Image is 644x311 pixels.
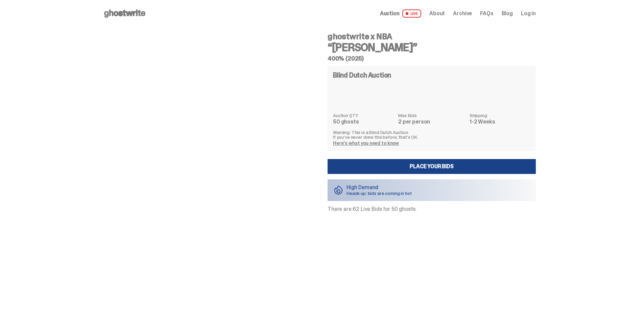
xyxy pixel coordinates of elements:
dd: 2 per person [398,119,466,125]
h3: “[PERSON_NAME]” [328,42,536,53]
dd: 50 ghosts [333,119,394,125]
a: Here's what you need to know [333,140,399,146]
h4: ghostwrite x NBA [328,32,536,41]
dt: Max Bids [398,113,466,118]
a: Log in [521,11,536,16]
h5: 400% (2025) [328,55,536,62]
a: FAQs [480,11,493,16]
p: Heads up: bids are coming in hot [347,191,412,196]
span: LIVE [402,9,422,18]
a: Place your Bids [328,159,536,174]
a: Blog [502,11,513,16]
a: Auction LIVE [380,9,421,18]
p: High Demand [347,185,412,190]
a: About [429,11,445,16]
dd: 1-2 Weeks [470,119,530,125]
a: Archive [453,11,472,16]
dt: Shipping [470,113,530,118]
h4: Blind Dutch Auction [333,72,391,79]
p: Warning: This is a Blind Dutch Auction. If you’ve never done this before, that’s OK. [333,130,530,139]
dt: Auction QTY [333,113,394,118]
span: Auction [380,11,400,16]
p: There are 62 Live Bids for 50 ghosts. [328,206,536,212]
